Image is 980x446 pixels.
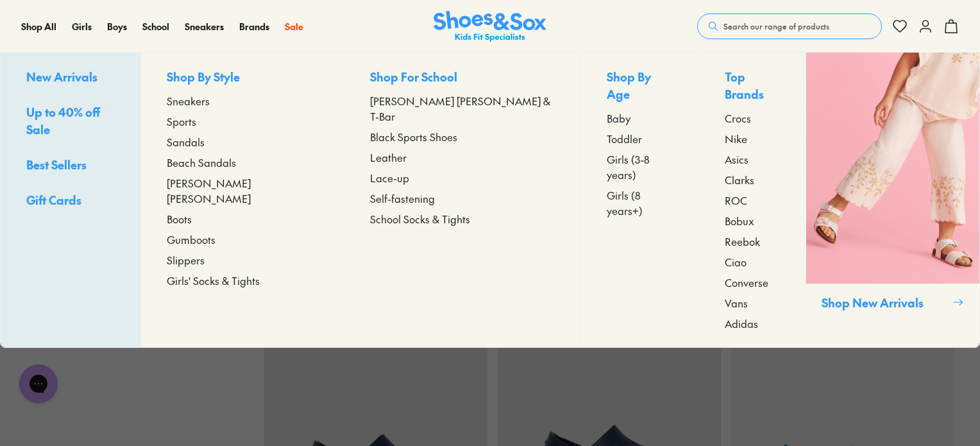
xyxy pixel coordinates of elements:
a: Girls [72,20,92,33]
p: Shop By Age [607,68,673,105]
p: Shop By Style [167,68,318,88]
a: ROC [725,193,780,208]
span: Toddler [607,131,642,146]
span: Lace-up [370,170,409,185]
img: SNS_Logo_Responsive.svg [434,11,546,42]
a: Beach Sandals [167,155,318,170]
span: School [142,20,169,33]
span: Gumboots [167,232,215,247]
span: Self-fastening [370,191,435,206]
span: Best Sellers [26,157,87,173]
a: Ciao [725,254,780,270]
p: Shop For School [370,68,554,88]
a: Adidas [725,316,780,331]
span: Gift Cards [26,192,81,208]
a: New Arrivals [26,68,115,88]
p: Top Brands [725,68,780,105]
span: New Arrivals [26,69,97,85]
a: Sandals [167,134,318,150]
span: Black Sports Shoes [370,129,457,144]
span: School Socks & Tights [370,211,470,227]
a: Vans [725,295,780,311]
span: Leather [370,150,407,165]
span: Boys [107,20,127,33]
a: Leather [370,150,554,165]
span: Reebok [725,234,760,249]
a: Nike [725,131,780,146]
a: Converse [725,275,780,290]
span: Nike [725,131,747,146]
span: Shop All [21,20,56,33]
a: Toddler [607,131,673,146]
a: [PERSON_NAME] [PERSON_NAME] & T-Bar [370,93,554,124]
a: Sneakers [185,20,224,33]
img: SNS_WEBASSETS_CollectionHero_Shop_Girls_1280x1600_1.png [806,53,979,284]
span: Adidas [725,316,758,331]
span: Girls [72,20,92,33]
span: Sneakers [185,20,224,33]
span: Bobux [725,213,754,228]
a: Up to 40% off Sale [26,103,115,141]
a: School [142,20,169,33]
span: Crocs [725,110,751,126]
a: Slippers [167,252,318,268]
a: Gumboots [167,232,318,247]
span: Converse [725,275,768,290]
span: Brands [239,20,269,33]
span: Sneakers [167,93,210,108]
iframe: Gorgias live chat messenger [13,360,64,407]
span: Sandals [167,134,205,150]
span: Sale [285,20,303,33]
button: Search our range of products [697,13,882,39]
a: Self-fastening [370,191,554,206]
a: Girls (8 years+) [607,187,673,218]
a: Black Sports Shoes [370,129,554,144]
a: Sale [285,20,303,33]
span: Up to 40% off Sale [26,104,100,137]
a: Baby [607,110,673,126]
span: Search our range of products [723,21,829,32]
a: Gift Cards [26,191,115,211]
a: Sneakers [167,93,318,108]
span: Girls' Socks & Tights [167,273,260,288]
a: Shop New Arrivals [806,53,979,347]
a: Lace-up [370,170,554,185]
a: School Socks & Tights [370,211,554,227]
span: Ciao [725,254,747,270]
p: Shop New Arrivals [822,294,947,311]
span: ROC [725,193,747,208]
a: Shop All [21,20,56,33]
a: [PERSON_NAME] [PERSON_NAME] [167,175,318,206]
span: Beach Sandals [167,155,236,170]
a: Clarks [725,172,780,187]
span: Slippers [167,252,205,268]
a: Asics [725,151,780,167]
a: Sports [167,114,318,129]
a: Boys [107,20,127,33]
a: Girls (3-8 years) [607,151,673,182]
span: Clarks [725,172,754,187]
a: Shoes & Sox [434,11,546,42]
span: Boots [167,211,192,227]
a: Girls' Socks & Tights [167,273,318,288]
a: Boots [167,211,318,227]
a: Reebok [725,234,780,249]
span: Sports [167,114,196,129]
a: Brands [239,20,269,33]
span: Baby [607,110,630,126]
span: Vans [725,295,748,311]
a: Bobux [725,213,780,228]
a: Best Sellers [26,156,115,176]
span: Asics [725,151,748,167]
a: Crocs [725,110,780,126]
